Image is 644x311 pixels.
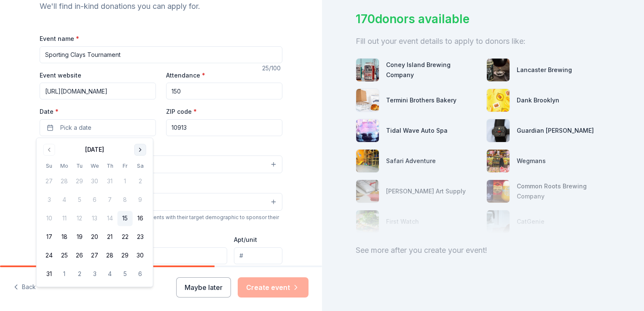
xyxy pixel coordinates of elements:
button: 31 [42,267,57,282]
button: 27 [87,248,102,263]
button: 29 [118,248,133,263]
label: ZIP code [166,107,197,116]
input: 12345 (U.S. only) [166,119,282,136]
button: 21 [102,230,118,245]
div: 25 /100 [262,63,282,73]
button: 30 [133,248,148,263]
th: Thursday [102,161,118,170]
button: 5 [118,267,133,282]
button: 3 [87,267,102,282]
th: Saturday [133,161,148,170]
button: 25 [57,248,72,263]
label: Date [40,107,156,116]
button: 17 [42,230,57,245]
button: Select [40,193,282,211]
span: Pick a date [60,123,91,133]
button: Maybe later [176,277,231,298]
label: Apt/unit [234,236,257,244]
div: Tidal Wave Auto Spa [386,126,448,136]
img: photo for Dank Brooklyn [487,89,510,112]
img: photo for Tidal Wave Auto Spa [356,119,379,142]
th: Wednesday [87,161,102,170]
button: Pick a date [40,119,156,136]
input: # [234,247,282,264]
img: photo for Termini Brothers Bakery [356,89,379,112]
th: Monday [57,161,72,170]
div: Guardian [PERSON_NAME] [517,126,594,136]
button: 28 [102,248,118,263]
button: 1 [57,267,72,282]
label: Event website [40,71,81,80]
button: 16 [133,211,148,226]
input: https://www... [40,83,156,99]
button: 15 [118,211,133,226]
div: Lancaster Brewing [517,65,572,75]
button: 19 [72,230,87,245]
label: Event name [40,35,79,43]
button: 18 [57,230,72,245]
button: 23 [133,230,148,245]
button: 24 [42,248,57,263]
label: Attendance [166,71,205,80]
div: Dank Brooklyn [517,95,559,105]
th: Friday [118,161,133,170]
img: photo for Coney Island Brewing Company [356,59,379,81]
button: 6 [133,267,148,282]
input: 20 [166,83,282,99]
button: 4 [102,267,118,282]
div: 170 donors available [356,10,610,28]
button: 20 [87,230,102,245]
div: See more after you create your event! [356,244,610,257]
div: Coney Island Brewing Company [386,60,480,80]
button: Go to next month [134,144,146,155]
button: Select [40,155,282,173]
button: 22 [118,230,133,245]
button: 2 [72,267,87,282]
div: Termini Brothers Bakery [386,95,456,105]
button: Back [13,279,36,296]
th: Sunday [42,161,57,170]
button: Go to previous month [43,144,55,155]
div: We use this information to help brands find events with their target demographic to sponsor their... [40,214,282,228]
div: [DATE] [85,145,104,155]
img: photo for Lancaster Brewing [487,59,510,81]
div: Fill out your event details to apply to donors like: [356,35,610,48]
th: Tuesday [72,161,87,170]
img: photo for Guardian Angel Device [487,119,510,142]
button: 26 [72,248,87,263]
input: Spring Fundraiser [40,46,282,63]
